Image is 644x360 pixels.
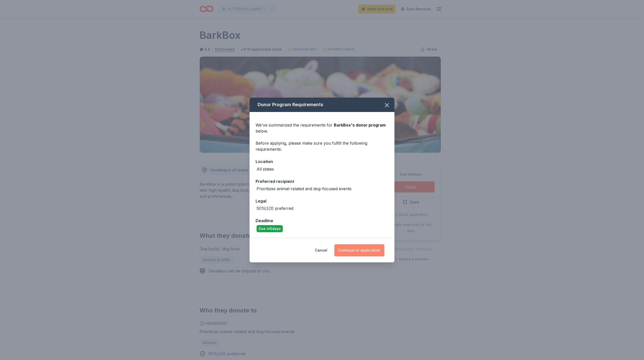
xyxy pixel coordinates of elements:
span: BarkBox 's donor program [334,123,386,128]
div: Prioritizes animal-related and dog-focused events [257,186,351,192]
div: Preferred recipient [256,178,388,185]
button: Continue to application [334,244,384,256]
div: Before applying, please make sure you fulfill the following requirements: [256,140,388,152]
div: All states [257,166,274,172]
div: Due in 5 days [257,225,283,232]
button: Cancel [315,244,327,256]
div: Legal [256,198,388,204]
div: Location [256,158,388,165]
div: Deadline [256,217,388,224]
div: We've summarized the requirements for below. [256,122,388,134]
div: 501(c)(3) preferred [257,205,293,211]
div: Donor Program Requirements [250,98,394,112]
